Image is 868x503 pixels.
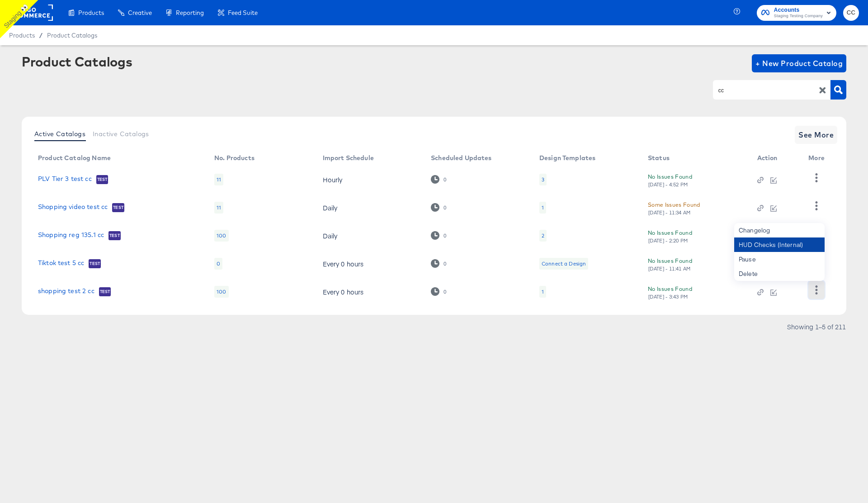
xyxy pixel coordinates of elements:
[96,176,108,183] span: Test
[35,32,47,39] span: /
[734,252,825,266] div: Pause
[847,8,855,18] span: CC
[542,176,544,183] div: 3
[214,154,255,161] div: No. Products
[755,57,843,70] span: + New Product Catalog
[539,202,546,214] div: 1
[214,230,228,242] div: 100
[798,128,834,141] span: See More
[717,85,813,95] input: Search Product Catalogs
[128,9,152,16] span: Creative
[316,194,424,222] td: Daily
[539,258,588,270] div: Connect a Design
[542,260,586,267] div: Connect a Design
[431,231,447,240] div: 0
[734,223,825,237] div: Changelog
[443,261,447,267] div: 0
[648,200,700,209] div: Some Issues Found
[801,151,835,166] th: More
[38,203,108,212] a: Shopping video test cc
[93,130,149,138] span: Inactive Catalogs
[108,232,121,239] span: Test
[47,32,97,39] a: Product Catalogs
[214,286,228,298] div: 100
[214,258,222,270] div: 0
[38,231,104,240] a: Shopping reg 135.1 cc
[542,288,544,295] div: 1
[89,260,101,267] span: Test
[757,5,836,21] button: AccountsStaging Testing Company
[774,13,823,20] span: Staging Testing Company
[539,286,546,298] div: 1
[112,204,124,211] span: Test
[431,154,492,161] div: Scheduled Updates
[539,230,547,242] div: 2
[795,126,837,144] button: See More
[787,323,846,330] div: Showing 1–5 of 211
[316,250,424,278] td: Every 0 hours
[38,175,92,184] a: PLV Tier 3 test cc
[641,151,750,166] th: Status
[78,9,104,16] span: Products
[38,259,84,268] a: Tiktok test 5 cc
[316,166,424,194] td: Hourly
[539,154,595,161] div: Design Templates
[22,54,132,69] div: Product Catalogs
[323,154,374,161] div: Import Schedule
[734,237,825,252] div: HUD Checks (Internal)
[648,209,691,216] div: [DATE] - 11:34 AM
[228,9,258,16] span: Feed Suite
[431,175,447,184] div: 0
[648,200,700,216] button: Some Issues Found[DATE] - 11:34 AM
[443,176,447,183] div: 0
[34,130,85,138] span: Active Catalogs
[750,151,802,166] th: Action
[214,174,223,185] div: 11
[99,288,111,295] span: Test
[752,54,846,72] button: + New Product Catalog
[9,32,35,39] span: Products
[38,154,111,161] div: Product Catalog Name
[443,204,447,211] div: 0
[38,287,94,296] a: shopping test 2 cc
[443,233,447,239] div: 0
[316,278,424,306] td: Every 0 hours
[316,222,424,250] td: Daily
[774,5,823,15] span: Accounts
[443,289,447,295] div: 0
[214,202,223,214] div: 11
[539,174,547,185] div: 3
[431,259,447,268] div: 0
[431,203,447,212] div: 0
[431,287,447,296] div: 0
[542,232,544,239] div: 2
[176,9,204,16] span: Reporting
[542,204,544,211] div: 1
[843,5,859,21] button: CC
[734,266,825,281] div: Delete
